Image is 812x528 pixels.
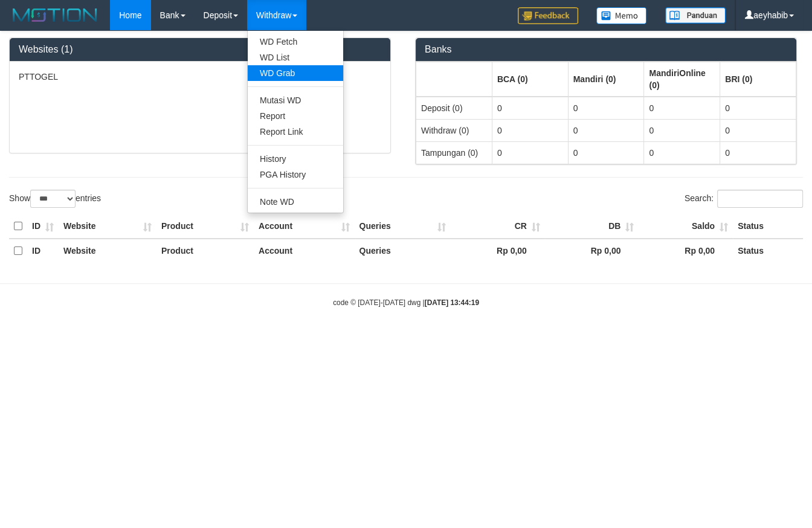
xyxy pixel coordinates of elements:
[156,214,254,239] th: Product
[248,92,343,108] a: Mutasi WD
[248,108,343,124] a: Report
[9,6,101,24] img: MOTION_logo.png
[248,151,343,167] a: History
[19,44,381,55] h3: Websites (1)
[733,214,803,239] th: Status
[254,239,355,263] th: Account
[248,194,343,210] a: Note WD
[492,141,568,164] td: 0
[416,119,492,141] td: Withdraw (0)
[492,97,568,120] td: 0
[451,239,545,263] th: Rp 0,00
[9,190,101,208] label: Show entries
[644,119,720,141] td: 0
[425,44,787,55] h3: Banks
[59,214,156,239] th: Website
[254,214,355,239] th: Account
[425,298,479,307] strong: [DATE] 13:44:19
[492,119,568,141] td: 0
[333,298,479,307] small: code © [DATE]-[DATE] dwg |
[720,141,796,164] td: 0
[416,62,492,97] th: Group: activate to sort column ascending
[355,214,451,239] th: Queries
[568,97,644,120] td: 0
[416,141,492,164] td: Tampungan (0)
[416,97,492,120] td: Deposit (0)
[596,7,647,24] img: Button%20Memo.svg
[568,119,644,141] td: 0
[355,239,451,263] th: Queries
[644,97,720,120] td: 0
[685,190,803,208] label: Search:
[248,65,343,81] a: WD Grab
[59,239,156,263] th: Website
[720,97,796,120] td: 0
[156,239,254,263] th: Product
[30,190,76,208] select: Showentries
[720,62,796,97] th: Group: activate to sort column ascending
[665,7,726,24] img: panduan.png
[545,214,639,239] th: DB
[27,214,59,239] th: ID
[248,167,343,182] a: PGA History
[248,34,343,50] a: WD Fetch
[19,71,381,83] p: PTTOGEL
[639,239,733,263] th: Rp 0,00
[568,62,644,97] th: Group: activate to sort column ascending
[717,190,803,208] input: Search:
[733,239,803,263] th: Status
[644,62,720,97] th: Group: activate to sort column ascending
[545,239,639,263] th: Rp 0,00
[451,214,545,239] th: CR
[492,62,568,97] th: Group: activate to sort column ascending
[248,124,343,140] a: Report Link
[568,141,644,164] td: 0
[248,50,343,65] a: WD List
[518,7,578,24] img: Feedback.jpg
[720,119,796,141] td: 0
[639,214,733,239] th: Saldo
[27,239,59,263] th: ID
[644,141,720,164] td: 0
